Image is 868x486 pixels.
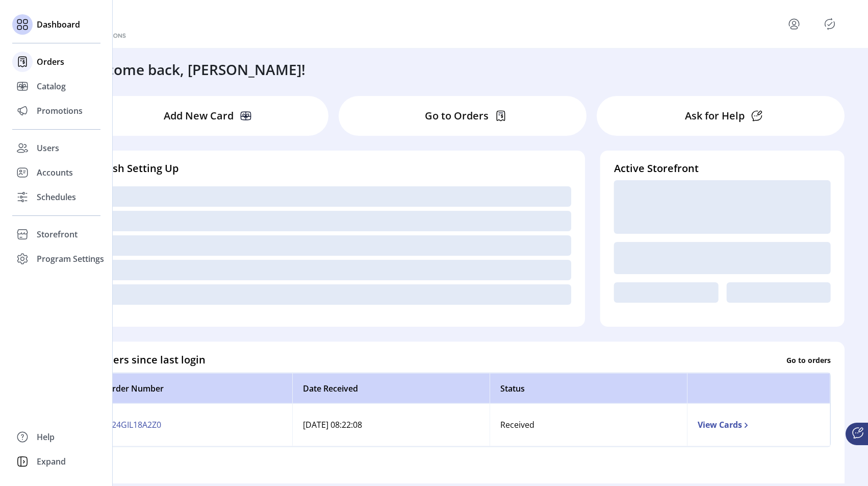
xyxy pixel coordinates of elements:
[490,404,687,446] td: Received
[81,59,305,80] h3: Welcome back, [PERSON_NAME]!
[95,404,292,446] td: G24GIL18A2Z0
[95,373,292,404] th: Order Number
[37,142,59,154] span: Users
[164,108,234,124] p: Add New Card
[685,108,745,124] p: Ask for Help
[292,373,490,404] th: Date Received
[37,56,64,68] span: Orders
[94,161,571,176] h4: Finish Setting Up
[37,228,78,240] span: Storefront
[37,18,80,31] span: Dashboard
[37,80,66,92] span: Catalog
[37,166,73,179] span: Accounts
[687,404,830,446] td: View Cards
[292,404,490,446] td: [DATE] 08:22:08
[614,161,831,176] h4: Active Storefront
[94,352,206,368] h4: Orders since last login
[425,108,489,124] p: Go to Orders
[490,373,687,404] th: Status
[822,16,838,32] button: Publisher Panel
[37,253,104,265] span: Program Settings
[37,105,83,117] span: Promotions
[786,354,831,365] p: Go to orders
[37,191,76,203] span: Schedules
[37,455,66,468] span: Expand
[786,16,802,32] button: menu
[37,431,55,443] span: Help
